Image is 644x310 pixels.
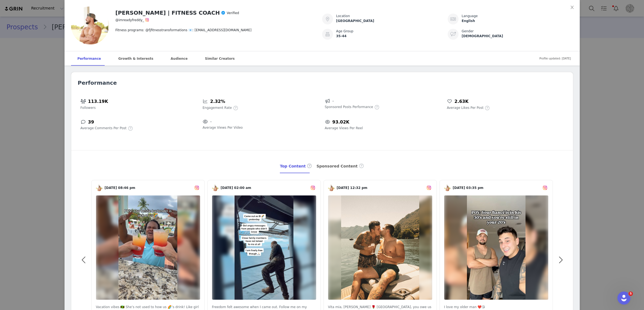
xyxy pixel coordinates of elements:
[203,105,232,110] span: Engagement Rate
[112,51,160,66] div: Growth & Interests
[116,23,316,33] div: Fitness programs: @fjfitnesstransformations 📧: [EMAIL_ADDRESS][DOMAIN_NAME]
[325,126,363,131] span: Average Views Per Reel
[444,185,451,191] img: v2
[336,29,448,34] div: Age Group
[280,159,312,173] div: Top Content
[310,185,315,190] img: instagram.svg
[88,98,108,105] h5: 113.19K
[543,185,547,190] img: instagram.svg
[71,51,108,66] div: Performance
[325,105,373,109] span: Sponsored Posts Performance
[328,185,335,191] img: v2
[332,119,350,126] h5: 93.02K
[335,185,426,190] span: [DATE] 12:32 pm
[444,305,485,309] span: I love my older man ❤️😘
[81,126,127,131] span: Average Comments Per Post
[451,185,542,190] span: [DATE] 03:35 pm
[454,98,469,105] h5: 2.63K
[4,4,223,10] body: Rich Text Area. Press ALT-0 for help.
[88,119,94,126] h5: 39
[71,7,109,45] img: v2
[336,34,448,39] div: 35-44
[316,159,364,173] div: Sponsored Content
[78,79,566,87] h2: Performance
[203,125,243,130] span: Average Views Per Video
[570,5,574,10] i: icon: close
[332,98,334,104] span: -
[462,14,573,18] div: Language
[467,195,526,300] img: I love my older man ❤️😘
[227,11,239,15] span: Verified
[210,118,212,125] span: -
[102,185,194,190] span: [DATE] 08:46 pm
[447,105,483,110] span: Average Likes Per Post
[617,292,630,305] iframe: Intercom live chat
[219,185,310,190] span: [DATE] 02:00 am
[164,51,194,66] div: Audience
[210,98,225,105] h5: 2.32%
[341,195,419,300] img: Vita mia, luce mia 🌹 Lake Como, you owe us nothing. 🇮🇹 Such a beautiful day on a boat, & amazing ...
[336,14,448,18] div: Location
[81,105,96,110] span: Followers
[539,52,571,65] span: Profile updated: [DATE]
[116,9,220,17] h2: [PERSON_NAME] | FITNESS COACH
[198,51,241,66] div: Similar Creators
[427,185,431,190] img: instagram.svg
[462,18,573,23] div: English
[212,185,219,191] img: v2
[194,185,199,190] img: instagram.svg
[145,18,149,22] img: instagram.svg
[462,29,573,34] div: Gender
[116,18,144,22] span: @imreadyfreddy_
[629,292,633,296] span: 5
[96,185,102,191] img: v2
[118,195,177,300] img: Vacation vibes 🇯🇲 She’s not used to how us 🌈’s drink! Like girl save us some time and make me a d...
[336,18,448,23] div: [GEOGRAPHIC_DATA]
[462,34,573,39] div: [DEMOGRAPHIC_DATA]
[235,195,293,300] img: Freedom felt awesome when I came out. Follow me on my journey of discovery ❤️🙏🏻🙏🏻 OI love reposti...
